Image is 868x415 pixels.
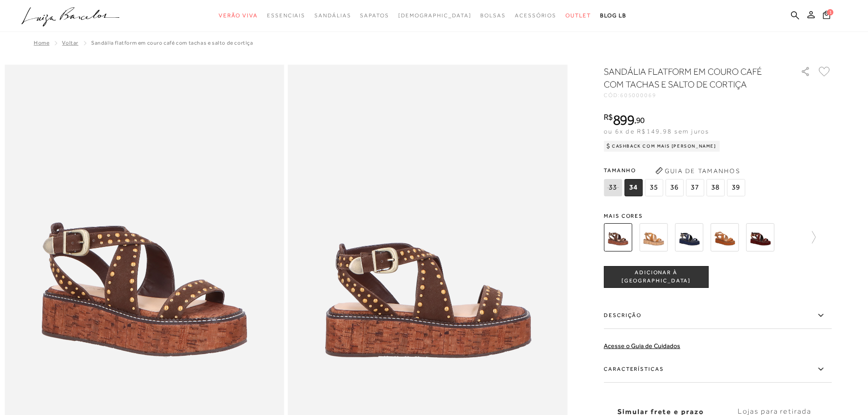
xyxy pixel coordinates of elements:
[675,223,703,251] img: SANDÁLIA PLATAFORMA DE CAMURÇA AZUL NAVAL COM REBITES DOURADOS
[600,7,627,24] a: BLOG LB
[604,223,632,251] img: SANDÁLIA FLATFORM EM COURO CAFÉ COM TACHAS E SALTO DE CORTIÇA
[604,269,708,285] span: ADICIONAR À [GEOGRAPHIC_DATA]
[710,223,739,251] img: SANDÁLIA PLATAFORMA DE CAMURÇA CARAMELO COM REBITES DOURADOS
[267,12,305,19] span: Essenciais
[34,40,49,46] a: Home
[267,7,305,24] a: noSubCategoriesText
[515,7,556,24] a: noSubCategoriesText
[314,12,351,19] span: Sandálias
[636,115,645,125] span: 90
[360,7,389,24] a: noSubCategoriesText
[639,223,668,251] img: SANDÁLIA FLATFORM EM COURO CARAMELO COM TACHAS E SALTO DE CORTIÇA
[604,266,709,288] button: ADICIONAR À [GEOGRAPHIC_DATA]
[820,10,833,22] button: 1
[219,12,258,19] span: Verão Viva
[219,7,258,24] a: noSubCategoriesText
[604,213,832,219] span: Mais cores
[604,164,747,177] span: Tamanho
[620,92,657,98] span: 605000069
[480,7,506,24] a: noSubCategoriesText
[686,179,704,196] span: 37
[706,179,724,196] span: 38
[624,179,642,196] span: 34
[613,112,634,128] span: 899
[565,12,591,19] span: Outlet
[604,356,832,383] label: Características
[604,65,775,91] h1: SANDÁLIA FLATFORM EM COURO CAFÉ COM TACHAS E SALTO DE CORTIÇA
[360,12,389,19] span: Sapatos
[314,7,351,24] a: noSubCategoriesText
[398,7,472,24] a: noSubCategoriesText
[746,223,774,251] img: SANDÁLIA PLATAFORMA DE CAMURÇA MARSALA COM REBITES DOURADOS
[604,302,832,329] label: Descrição
[604,92,786,98] div: CÓD:
[565,7,591,24] a: noSubCategoriesText
[827,9,833,15] span: 1
[398,12,472,19] span: [DEMOGRAPHIC_DATA]
[604,128,709,135] span: ou 6x de R$149,98 sem juros
[604,342,680,349] a: Acesse o Guia de Cuidados
[604,113,613,121] i: R$
[727,179,745,196] span: 39
[515,12,556,19] span: Acessórios
[62,40,78,46] a: Voltar
[604,179,622,196] span: 33
[480,12,506,19] span: Bolsas
[645,179,663,196] span: 35
[604,141,720,152] div: Cashback com Mais [PERSON_NAME]
[634,116,645,124] i: ,
[600,12,627,19] span: BLOG LB
[652,164,743,178] button: Guia de Tamanhos
[665,179,683,196] span: 36
[91,40,253,46] span: SANDÁLIA FLATFORM EM COURO CAFÉ COM TACHAS E SALTO DE CORTIÇA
